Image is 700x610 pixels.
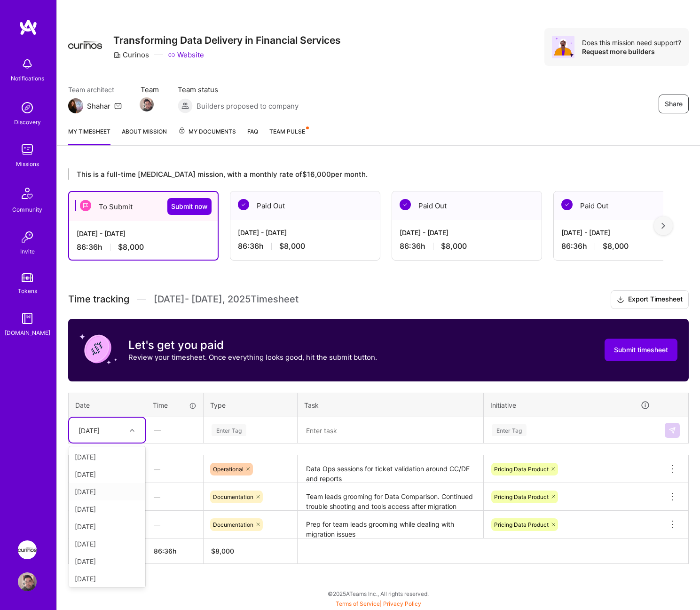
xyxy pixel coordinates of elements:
img: Paid Out [238,199,249,210]
div: [DATE] [69,518,145,535]
img: tokens [22,273,33,282]
a: FAQ [247,127,258,145]
img: Paid Out [561,199,573,210]
span: Submit now [171,202,208,211]
img: Invite [18,228,37,246]
div: [DATE] [69,553,145,570]
div: 86:36 h [561,241,696,251]
span: Time tracking [68,293,129,305]
div: Enter Tag [492,423,527,437]
span: | [336,600,421,607]
a: Terms of Service [336,600,380,607]
a: About Mission [122,127,167,145]
img: Builders proposed to company [178,98,193,113]
img: right [661,222,665,229]
div: — [146,457,203,482]
div: [DATE] - [DATE] [238,228,372,238]
div: [DATE] [69,448,145,466]
img: Team Architect [68,98,83,113]
a: User Avatar [16,572,39,591]
span: Team architect [68,85,122,95]
img: To Submit [80,200,91,211]
div: [DATE] - [DATE] [561,228,696,238]
div: Discovery [14,117,41,127]
img: guide book [18,309,37,328]
img: Avatar [552,36,574,58]
span: Builders proposed to company [197,101,299,111]
div: — [146,484,203,509]
span: Submit timesheet [614,345,668,355]
img: Team Member Avatar [140,97,154,111]
div: Enter Tag [212,423,246,437]
textarea: Data Ops sessions for ticket validation around CC/DE and reports [299,456,482,482]
span: Documentation [213,521,253,528]
h3: Let's get you paid [128,338,377,352]
h3: Transforming Data Delivery in Financial Services [113,34,341,46]
span: Documentation [213,493,253,500]
textarea: Prep for team leads grooming while dealing with migration issues [299,512,482,538]
span: Pricing Data Product [494,521,549,528]
div: Paid Out [392,191,542,220]
div: [DATE] [79,425,100,435]
div: [DATE] [69,570,145,587]
div: 86:36 h [77,242,210,252]
button: Submit timesheet [605,339,677,361]
i: icon CompanyGray [113,51,121,59]
div: Time [153,400,197,410]
i: icon Mail [114,102,122,110]
div: [DATE] [69,483,145,500]
span: My Documents [178,127,236,137]
a: Team Pulse [269,127,308,145]
i: icon Chevron [130,428,134,433]
span: Operational [213,466,244,473]
div: [DATE] [69,535,145,553]
th: Total [69,539,146,564]
div: — [147,418,203,443]
div: Request more builders [582,47,681,56]
img: Paid Out [400,199,411,210]
div: © 2025 ATeams Inc., All rights reserved. [56,582,700,605]
a: Privacy Policy [383,600,421,607]
img: logo [19,19,38,36]
div: Does this mission need support? [582,38,681,47]
div: Paid Out [230,191,380,220]
img: Submit [669,427,676,434]
a: Team Member Avatar [141,96,153,112]
div: [DATE] - [DATE] [400,228,534,238]
div: Tokens [18,286,37,296]
p: Review your timesheet. Once everything looks good, hit the submit button. [128,352,377,362]
span: Team [141,85,159,95]
button: Export Timesheet [611,290,689,309]
div: Missions [16,159,39,169]
th: Task [298,393,484,417]
img: Company Logo [68,28,102,62]
span: Pricing Data Product [494,493,549,500]
img: discovery [18,98,37,117]
img: Community [16,182,39,205]
div: To Submit [69,192,218,221]
span: $8,000 [279,241,305,251]
div: Community [12,205,42,214]
div: Shahar [87,101,110,111]
span: Share [665,99,683,109]
button: Submit now [167,198,212,215]
span: [DATE] - [DATE] , 2025 Timesheet [154,293,299,305]
img: teamwork [18,140,37,159]
div: — [146,512,203,537]
img: bell [18,55,37,73]
a: My Documents [178,127,236,145]
img: coin [79,330,117,368]
div: Initiative [490,400,650,411]
i: icon Download [617,295,624,305]
div: This is a full-time [MEDICAL_DATA] mission, with a monthly rate of $16,000 per month. [68,168,663,180]
th: $8,000 [204,539,298,564]
div: Invite [20,246,35,256]
div: [DOMAIN_NAME] [5,328,50,338]
div: [DATE] [69,500,145,518]
div: [DATE] [69,466,145,483]
a: My timesheet [68,127,110,145]
span: $8,000 [118,242,144,252]
a: Website [168,50,204,60]
th: Date [69,393,146,417]
span: $8,000 [603,241,629,251]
